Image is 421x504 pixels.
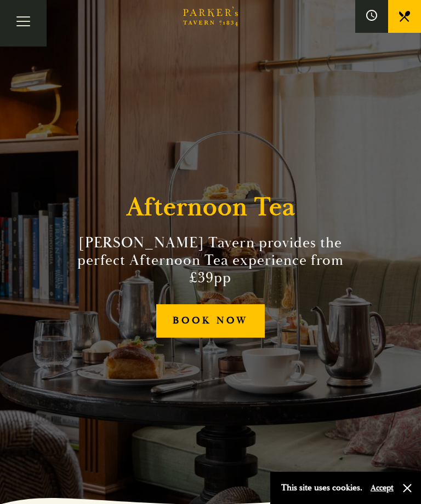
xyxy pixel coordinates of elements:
[371,483,394,493] button: Accept
[127,192,295,223] h1: Afternoon Tea
[55,234,366,287] h2: [PERSON_NAME] Tavern provides the perfect Afternoon Tea experience from £39pp
[156,304,265,338] a: BOOK NOW
[402,483,413,494] button: Close and accept
[281,480,362,496] p: This site uses cookies.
